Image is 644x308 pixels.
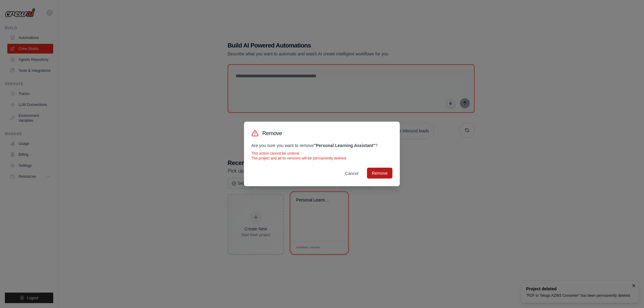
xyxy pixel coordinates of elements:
[367,168,393,179] button: Remove
[340,168,363,179] button: Cancel
[251,151,393,156] p: This action cannot be undone.
[314,143,375,148] strong: " Personal Learning Assistant "
[262,129,282,138] h3: Remove
[251,142,393,149] p: Are you sure you want to remove ?
[251,156,393,161] p: The project and all its versions will be permanently deleted.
